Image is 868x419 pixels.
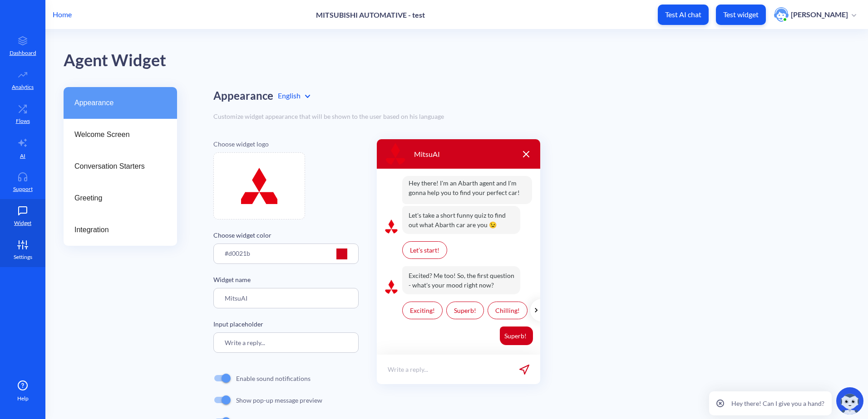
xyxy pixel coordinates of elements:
[74,161,159,172] span: Conversation Starters
[14,219,31,227] p: Widget
[716,5,766,25] button: Test widget
[213,89,273,102] h2: Appearance
[388,365,428,374] p: Write a reply...
[446,302,484,319] p: Superb!
[488,302,528,319] p: Chilling!
[74,193,159,204] span: Greeting
[384,143,407,166] img: logo
[74,97,159,108] span: Appearance
[402,206,520,234] p: Let's take a short funny quiz to find out what Abarth car are you 😉
[20,152,25,160] p: AI
[213,139,359,149] p: Choose widget logo
[658,5,709,25] button: Test AI chat
[14,253,32,261] p: Settings
[213,332,359,353] input: Write your reply
[278,90,310,101] div: English
[836,387,863,414] img: copilot-icon.svg
[774,7,789,22] img: user photo
[213,112,850,121] div: Customize widget appearance that will be shown to the user based on his language
[74,224,159,235] span: Integration
[64,182,177,214] a: Greeting
[731,399,824,408] p: Hey there! Can I give you a hand?
[402,241,447,259] p: Let’s start!
[16,117,30,125] p: Flows
[64,48,868,73] div: Agent Widget
[213,319,359,329] p: Input placeholder
[402,266,520,294] p: Excited? Me too! So, the first question - what's your mood right now?
[236,395,322,405] p: Show pop-up message preview
[236,374,311,383] p: Enable sound notifications
[213,230,359,240] p: Choose widget color
[402,176,532,204] p: Hey there! I'm an Abarth agent and I'm gonna help you to find your perfect car!
[723,10,759,19] p: Test widget
[241,168,277,204] img: file
[791,10,848,19] p: [PERSON_NAME]
[500,326,533,345] p: Superb!
[64,151,177,182] a: Conversation Starters
[17,395,29,403] span: Help
[316,10,425,19] p: MITSUBISHI AUTOMATIVE - test
[64,87,177,119] a: Appearance
[384,280,399,294] img: logo
[384,219,399,234] img: logo
[74,129,159,140] span: Welcome Screen
[402,302,443,319] p: Exciting!
[64,214,177,246] a: Integration
[213,275,359,284] p: Widget name
[414,149,440,160] p: MitsuAI
[10,49,36,57] p: Dashboard
[13,185,33,193] p: Support
[12,83,34,91] p: Analytics
[64,119,177,151] a: Welcome Screen
[225,248,250,258] p: #d0021b
[769,6,861,23] button: user photo[PERSON_NAME]
[665,10,701,19] p: Test AI chat
[53,9,72,20] p: Home
[213,288,359,308] input: Agent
